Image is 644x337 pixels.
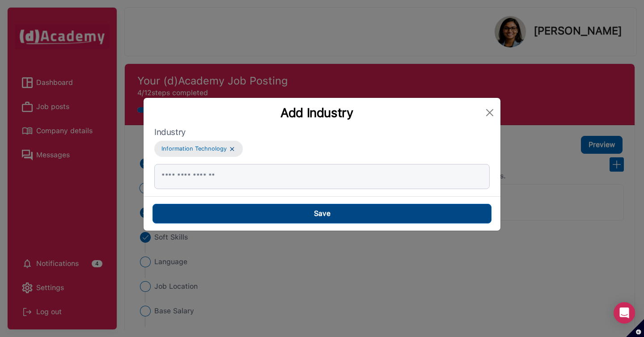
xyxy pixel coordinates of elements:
span: Save [314,208,330,219]
div: Open Intercom Messenger [614,302,635,324]
button: Save [153,204,491,223]
img: ... [229,145,236,153]
button: Set cookie preferences [626,319,644,337]
div: Add Industry [151,105,483,120]
button: Close [483,105,497,120]
label: Industry [154,127,490,137]
label: Information Technology [161,144,227,153]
